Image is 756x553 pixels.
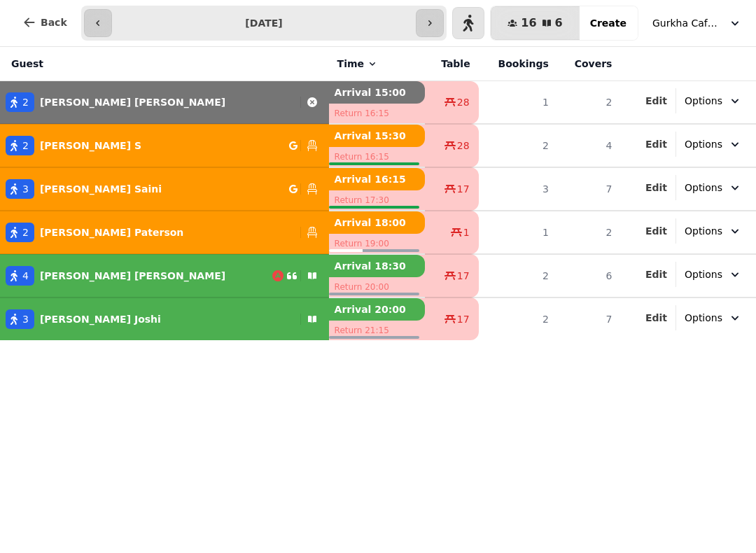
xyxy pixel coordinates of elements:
[329,190,426,210] p: Return 17:30
[685,311,722,325] span: Options
[676,305,750,330] button: Options
[645,226,667,236] span: Edit
[337,57,364,71] span: Time
[557,211,621,254] td: 2
[676,262,750,287] button: Options
[685,181,722,195] span: Options
[40,95,225,109] p: [PERSON_NAME] [PERSON_NAME]
[557,167,621,211] td: 7
[479,167,557,211] td: 3
[329,277,426,297] p: Return 20:00
[579,6,638,40] button: Create
[645,224,667,238] button: Edit
[22,312,29,326] span: 3
[645,269,667,279] span: Edit
[40,269,225,283] p: [PERSON_NAME] [PERSON_NAME]
[40,225,183,239] p: [PERSON_NAME] Paterson
[479,81,557,125] td: 1
[676,175,750,200] button: Options
[40,139,141,153] p: [PERSON_NAME] S
[457,312,470,326] span: 17
[555,17,563,29] span: 6
[329,81,426,104] p: Arrival 15:00
[590,18,626,28] span: Create
[22,225,29,239] span: 2
[645,181,667,195] button: Edit
[491,6,579,40] button: 166
[22,95,29,109] span: 2
[645,311,667,325] button: Edit
[329,211,426,234] p: Arrival 18:00
[41,17,67,27] span: Back
[337,57,378,71] button: Time
[329,298,426,321] p: Arrival 20:00
[479,254,557,297] td: 2
[457,182,470,196] span: 17
[463,225,470,239] span: 1
[645,94,667,108] button: Edit
[557,47,621,81] th: Covers
[645,267,667,281] button: Edit
[479,297,557,340] td: 2
[40,312,161,326] p: [PERSON_NAME] Joshi
[676,88,750,113] button: Options
[557,124,621,167] td: 4
[676,132,750,157] button: Options
[22,139,29,153] span: 2
[479,124,557,167] td: 2
[329,125,426,147] p: Arrival 15:30
[685,224,722,238] span: Options
[685,94,722,108] span: Options
[22,182,29,196] span: 3
[457,95,470,109] span: 28
[329,147,426,167] p: Return 16:15
[11,6,78,39] button: Back
[479,211,557,254] td: 1
[329,255,426,277] p: Arrival 18:30
[652,16,722,30] span: Gurkha Cafe & Restauarant
[685,267,722,281] span: Options
[329,234,426,253] p: Return 19:00
[645,313,667,323] span: Edit
[645,183,667,192] span: Edit
[557,297,621,340] td: 7
[457,139,470,153] span: 28
[329,104,426,123] p: Return 16:15
[685,137,722,151] span: Options
[22,269,29,283] span: 4
[645,139,667,149] span: Edit
[676,218,750,244] button: Options
[425,47,478,81] th: Table
[645,137,667,151] button: Edit
[457,269,470,283] span: 17
[40,182,162,196] p: [PERSON_NAME] Saini
[329,321,426,340] p: Return 21:15
[644,10,750,36] button: Gurkha Cafe & Restauarant
[557,254,621,297] td: 6
[479,47,557,81] th: Bookings
[557,81,621,125] td: 2
[329,168,426,190] p: Arrival 16:15
[645,96,667,106] span: Edit
[521,17,536,29] span: 16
